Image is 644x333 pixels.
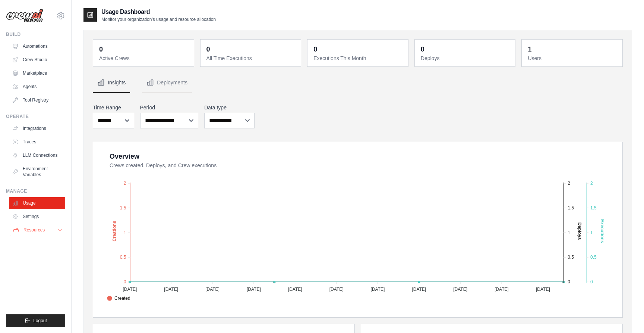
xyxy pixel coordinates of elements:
tspan: [DATE] [453,287,467,292]
tspan: 0.5 [120,255,126,260]
tspan: 0 [568,279,570,284]
dt: Active Crews [99,55,189,62]
a: Settings [9,211,65,222]
a: Tool Registry [9,94,65,106]
tspan: [DATE] [247,287,261,292]
h2: Usage Dashboard [101,7,216,16]
label: Period [140,104,199,111]
label: Time Range [93,104,134,111]
tspan: 0.5 [568,255,574,260]
tspan: 1 [590,230,593,235]
tspan: [DATE] [123,287,137,292]
div: 0 [99,44,103,55]
label: Data type [204,104,255,111]
tspan: 1.5 [120,205,126,211]
tspan: [DATE] [288,287,302,292]
a: Crew Studio [9,54,65,66]
tspan: 1.5 [568,205,574,211]
a: LLM Connections [9,149,65,161]
tspan: 1 [124,230,126,235]
button: Logout [6,314,65,327]
a: Agents [9,81,65,93]
a: Environment Variables [9,163,65,181]
tspan: 0 [590,279,593,284]
tspan: [DATE] [164,287,178,292]
div: 0 [421,44,424,55]
tspan: 0 [124,279,126,284]
nav: Tabs [93,73,623,93]
tspan: 2 [590,181,593,186]
div: Overview [110,151,139,162]
dt: Crews created, Deploys, and Crew executions [110,162,613,169]
tspan: 0.5 [590,255,597,260]
a: Integrations [9,122,65,134]
button: Insights [93,73,130,93]
div: 1 [528,44,531,55]
span: Logout [33,318,47,324]
a: Marketplace [9,67,65,79]
text: Deploys [577,222,582,240]
p: Monitor your organization's usage and resource allocation [101,16,216,22]
tspan: 2 [568,181,570,186]
tspan: 2 [124,181,126,186]
tspan: 1.5 [590,205,597,211]
dt: Executions This Month [313,55,404,62]
tspan: [DATE] [371,287,385,292]
div: Operate [6,113,65,119]
a: Automations [9,40,65,52]
div: 0 [206,44,210,55]
tspan: 1 [568,230,570,235]
tspan: [DATE] [329,287,344,292]
div: 0 [313,44,317,55]
tspan: [DATE] [205,287,220,292]
img: Logo [6,9,43,23]
button: Resources [10,224,66,236]
button: Deployments [142,73,192,93]
dt: Deploys [421,55,511,62]
span: Created [107,295,130,302]
div: Build [6,31,65,37]
tspan: [DATE] [536,287,550,292]
div: Manage [6,188,65,194]
span: Resources [23,227,45,233]
dt: All Time Executions [206,55,297,62]
text: Creations [112,221,117,242]
a: Traces [9,136,65,148]
tspan: [DATE] [412,287,426,292]
tspan: [DATE] [495,287,509,292]
dt: Users [528,55,618,62]
text: Executions [600,219,605,243]
a: Usage [9,197,65,209]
